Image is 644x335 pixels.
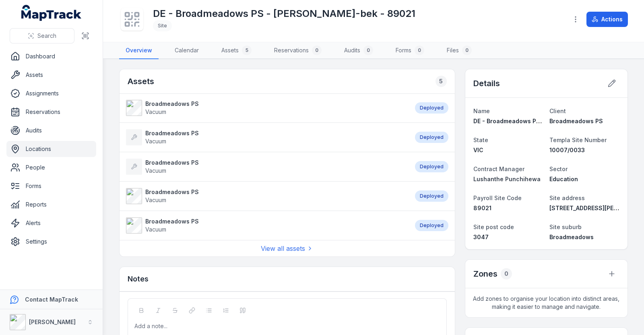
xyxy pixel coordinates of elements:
[126,100,407,116] a: Broadmeadows PSVacuum
[128,76,154,87] h2: Assets
[145,108,166,115] span: Vacuum
[6,196,96,213] a: Reports
[261,244,313,253] a: View all assets
[126,129,407,145] a: Broadmeadows PSVacuum
[415,45,424,55] div: 0
[549,176,578,182] span: Education
[145,138,166,145] span: Vacuum
[549,234,594,240] span: Broadmeadows
[549,194,585,201] span: Site address
[145,167,166,174] span: Vacuum
[415,132,448,143] div: Deployed
[549,136,607,143] span: Templa Site Number
[473,136,488,143] span: State
[29,318,76,325] strong: [PERSON_NAME]
[440,42,478,59] a: Files0
[462,45,472,55] div: 0
[473,108,490,114] span: Name
[363,45,373,55] div: 0
[473,205,491,211] span: 89021
[473,223,514,230] span: Site post code
[168,42,205,59] a: Calendar
[6,85,96,101] a: Assignments
[6,141,96,157] a: Locations
[6,234,96,250] a: Settings
[6,215,96,231] a: Alerts
[415,190,448,202] div: Deployed
[126,217,407,234] a: Broadmeadows PSVacuum
[389,42,431,59] a: Forms0
[415,161,448,172] div: Deployed
[153,20,172,31] div: Site
[586,12,628,27] button: Actions
[473,147,483,153] span: VIC
[145,159,199,167] strong: Broadmeadows PS
[549,118,603,124] span: Broadmeadows PS
[6,67,96,83] a: Assets
[473,268,497,279] h2: Zones
[549,147,585,153] span: 10007/0033
[415,220,448,231] div: Deployed
[153,7,415,20] h1: DE - Broadmeadows PS - [PERSON_NAME]-bek - 89021
[145,188,199,196] strong: Broadmeadows PS
[215,42,258,59] a: Assets5
[145,100,199,108] strong: Broadmeadows PS
[549,165,568,172] span: Sector
[119,42,159,59] a: Overview
[465,288,627,317] span: Add zones to organise your location into distinct areas, making it easier to manage and navigate.
[473,194,522,201] span: Payroll Site Code
[473,165,524,172] span: Contract Manager
[6,122,96,139] a: Audits
[268,42,328,59] a: Reservations0
[242,45,252,55] div: 5
[473,78,500,89] h2: Details
[37,32,56,40] span: Search
[145,217,199,225] strong: Broadmeadows PS
[6,104,96,120] a: Reservations
[338,42,380,59] a: Audits0
[21,5,82,21] a: MapTrack
[6,159,96,176] a: People
[473,175,543,183] a: Lushanthe Punchihewa
[10,28,74,43] button: Search
[145,196,166,203] span: Vacuum
[126,159,407,175] a: Broadmeadows PSVacuum
[312,45,322,55] div: 0
[145,226,166,233] span: Vacuum
[473,118,630,124] span: DE - Broadmeadows PS - [PERSON_NAME]-bek - 89021
[128,273,149,285] h3: Notes
[6,48,96,64] a: Dashboard
[25,296,78,303] strong: Contact MapTrack
[549,108,566,114] span: Client
[415,102,448,114] div: Deployed
[436,76,447,87] div: 5
[549,223,582,230] span: Site suburb
[6,178,96,194] a: Forms
[473,234,489,240] span: 3047
[501,268,512,279] div: 0
[145,129,199,137] strong: Broadmeadows PS
[126,188,407,204] a: Broadmeadows PSVacuum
